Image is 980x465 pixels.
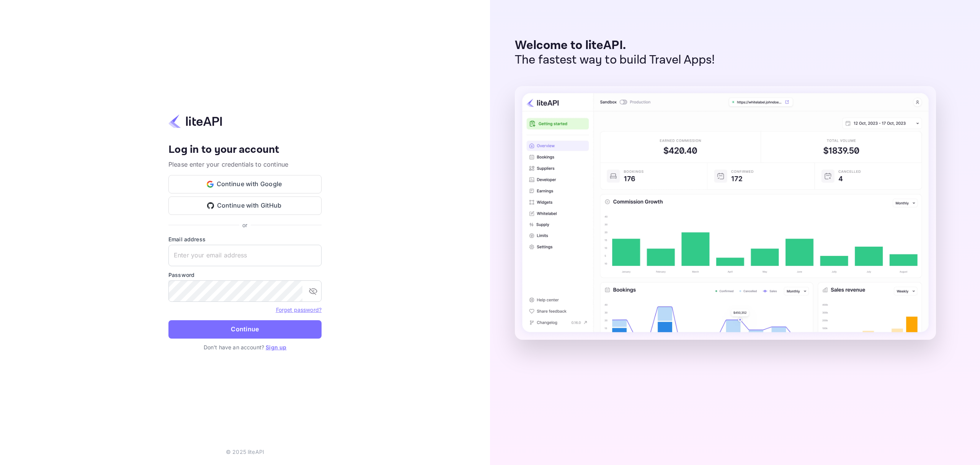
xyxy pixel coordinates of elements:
[515,86,936,340] img: liteAPI Dashboard Preview
[305,283,321,299] button: toggle password visibility
[168,343,322,351] p: Don't have an account?
[168,235,322,243] label: Email address
[266,344,286,350] a: Sign up
[226,448,264,456] p: © 2025 liteAPI
[168,271,322,279] label: Password
[168,245,322,266] input: Enter your email address
[307,251,316,260] keeper-lock: Open Keeper Popup
[168,320,322,339] button: Continue
[515,38,715,53] p: Welcome to liteAPI.
[168,143,322,157] h4: Log in to your account
[276,306,322,313] a: Forget password?
[168,114,222,129] img: liteapi
[168,196,322,215] button: Continue with GitHub
[168,175,322,193] button: Continue with Google
[515,53,715,67] p: The fastest way to build Travel Apps!
[168,160,322,169] p: Please enter your credentials to continue
[242,221,247,229] p: or
[276,306,322,313] a: Forget password?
